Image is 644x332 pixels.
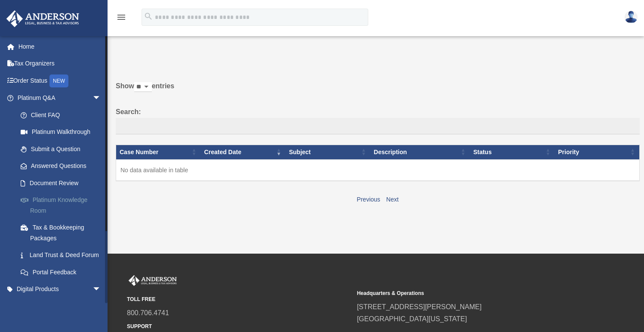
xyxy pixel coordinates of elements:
[6,72,114,90] a: Order StatusNEW
[127,295,351,304] small: TOLL FREE
[12,219,114,247] a: Tax & Bookkeeping Packages
[127,322,351,331] small: SUPPORT
[12,140,114,158] a: Submit a Question
[116,145,201,159] th: Case Number: activate to sort column ascending
[12,174,114,192] a: Document Review
[6,90,114,107] a: Platinum Q&Aarrow_drop_down
[625,11,638,23] img: User Pic
[92,298,110,315] span: arrow_drop_down
[12,124,114,141] a: Platinum Walkthrough
[357,289,581,298] small: Headquarters & Operations
[116,106,640,134] label: Search:
[92,90,110,107] span: arrow_drop_down
[470,145,555,159] th: Status: activate to sort column ascending
[201,145,286,159] th: Created Date: activate to sort column ascending
[4,10,82,27] img: Anderson Advisors Platinum Portal
[127,309,169,316] a: 800.706.4741
[116,80,640,101] label: Show entries
[49,74,68,87] div: NEW
[12,158,110,175] a: Answered Questions
[6,38,114,55] a: Home
[134,82,152,92] select: Showentries
[6,298,114,315] a: My Entitiesarrow_drop_down
[116,118,640,134] input: Search:
[12,106,114,124] a: Client FAQ
[144,12,153,21] i: search
[12,192,114,219] a: Platinum Knowledge Room
[286,145,370,159] th: Subject: activate to sort column ascending
[92,281,110,298] span: arrow_drop_down
[370,145,470,159] th: Description: activate to sort column ascending
[6,55,114,72] a: Tax Organizers
[116,159,640,181] td: No data available in table
[12,264,114,281] a: Portal Feedback
[357,315,467,323] a: [GEOGRAPHIC_DATA][US_STATE]
[555,145,639,159] th: Priority: activate to sort column ascending
[357,303,482,310] a: [STREET_ADDRESS][PERSON_NAME]
[116,15,126,22] a: menu
[116,12,126,22] i: menu
[6,281,114,298] a: Digital Productsarrow_drop_down
[127,275,179,286] img: Anderson Advisors Platinum Portal
[357,196,380,203] a: Previous
[12,247,114,264] a: Land Trust & Deed Forum
[386,196,399,203] a: Next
